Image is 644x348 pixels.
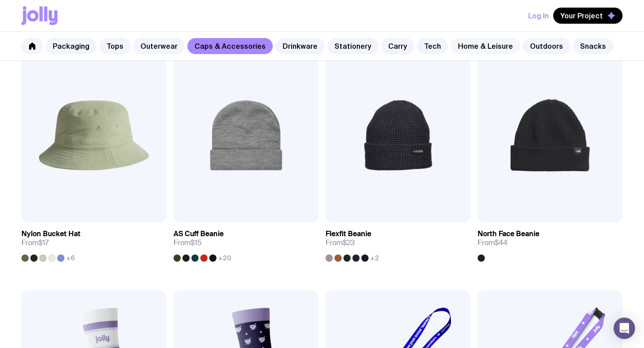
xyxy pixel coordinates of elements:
[275,38,325,54] a: Drinkware
[478,229,539,238] h3: North Face Beanie
[326,222,470,262] a: Flexfit BeanieFrom$23+2
[560,11,603,20] span: Your Project
[495,238,508,247] span: $44
[451,38,520,54] a: Home & Leisure
[218,255,231,262] span: +20
[38,238,49,247] span: $17
[417,38,448,54] a: Tech
[381,38,414,54] a: Carry
[21,238,49,247] span: From
[553,8,623,24] button: Your Project
[174,222,318,262] a: AS Cuff BeanieFrom$15+20
[478,238,508,247] span: From
[327,38,378,54] a: Stationery
[528,8,549,24] button: Log In
[174,229,224,238] h3: AS Cuff Beanie
[326,229,371,238] h3: Flexfit Beanie
[370,255,379,262] span: +2
[343,238,355,247] span: $23
[191,238,202,247] span: $15
[174,238,202,247] span: From
[99,38,131,54] a: Tops
[133,38,185,54] a: Outerwear
[478,222,623,262] a: North Face BeanieFrom$44
[523,38,570,54] a: Outdoors
[187,38,273,54] a: Caps & Accessories
[573,38,613,54] a: Snacks
[326,238,355,247] span: From
[66,255,75,262] span: +6
[21,229,80,238] h3: Nylon Bucket Hat
[21,222,166,262] a: Nylon Bucket HatFrom$17+6
[614,318,635,339] div: Open Intercom Messenger
[46,38,97,54] a: Packaging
